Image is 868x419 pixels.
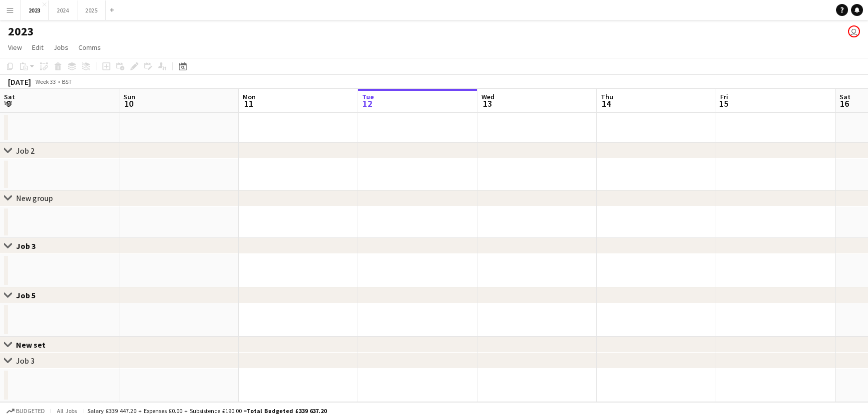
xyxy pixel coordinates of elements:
span: 14 [599,98,613,109]
span: Fri [720,92,728,101]
span: 11 [241,98,256,109]
div: Job 5 [16,290,43,300]
span: Comms [78,43,101,52]
span: Sat [4,92,15,101]
div: Salary £339 447.20 + Expenses £0.00 + Subsistence £190.00 = [87,407,327,415]
span: View [8,43,22,52]
div: New group [16,193,53,203]
button: 2024 [49,0,77,20]
a: Edit [28,41,47,54]
span: Tue [362,92,374,101]
div: New set [16,340,53,350]
button: Budgeted [5,406,46,417]
span: Budgeted [16,408,45,415]
span: 16 [838,98,851,109]
span: 9 [2,98,15,109]
a: View [4,41,26,54]
a: Jobs [49,41,72,54]
div: Job 3 [16,356,34,366]
span: Mon [243,92,256,101]
button: 2023 [20,0,49,20]
span: Week 33 [33,78,58,85]
div: Job 3 [16,241,43,251]
h1: 2023 [8,24,34,39]
div: [DATE] [8,77,31,87]
span: Wed [481,92,494,101]
span: All jobs [55,407,79,415]
span: Total Budgeted £339 637.20 [247,407,327,415]
div: Job 2 [16,146,34,156]
span: Jobs [53,43,68,52]
app-user-avatar: Chris hessey [848,25,860,37]
span: Edit [32,43,43,52]
span: 15 [719,98,728,109]
div: BST [62,78,72,85]
span: 12 [361,98,374,109]
span: 13 [480,98,494,109]
span: Thu [601,92,613,101]
span: Sat [840,92,851,101]
span: 10 [122,98,135,109]
button: 2025 [77,0,106,20]
a: Comms [74,41,105,54]
span: Sun [123,92,135,101]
